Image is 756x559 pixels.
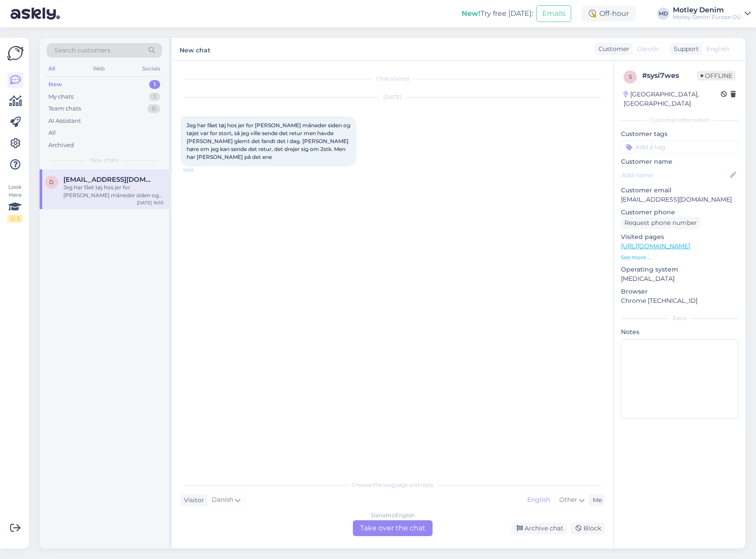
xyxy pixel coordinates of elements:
[621,296,738,305] p: Chrome [TECHNICAL_ID]
[55,46,110,55] span: Search customers
[621,254,738,261] p: See more ...
[7,45,24,62] img: Askly Logo
[523,493,554,507] div: English
[180,43,210,55] label: New chat
[673,14,741,21] div: Motley Denim Europe OÜ
[706,44,729,54] span: English
[582,6,636,22] div: Off-hour
[49,179,54,185] span: D
[48,92,73,101] div: My chats
[63,184,164,199] div: Jeg har fået tøj hos jer for [PERSON_NAME] måneder siden og tøjet var for stort, så jeg ville sen...
[621,208,738,217] p: Customer phone
[624,90,721,108] div: [GEOGRAPHIC_DATA], [GEOGRAPHIC_DATA]
[180,93,605,101] div: [DATE]
[140,63,162,74] div: Socials
[621,140,738,154] input: Add a tag
[621,129,738,139] p: Customer tags
[353,520,433,536] div: Take over the chat
[629,74,632,80] span: s
[670,44,699,54] div: Support
[47,63,57,74] div: All
[462,8,533,19] div: Try free [DATE]:
[642,70,697,81] div: # sysi7wes
[149,92,160,101] div: 1
[149,80,160,89] div: 1
[187,122,352,160] span: Jeg har fået tøj hos jer for [PERSON_NAME] måneder siden og tøjet var for stort, så jeg ville sen...
[7,183,23,223] div: Look Here
[371,511,415,519] div: Danish to English
[621,242,690,250] a: [URL][DOMAIN_NAME]
[536,5,571,22] button: Emails
[657,7,669,20] div: MD
[589,496,602,505] div: Me
[183,167,216,173] span: 16:55
[697,71,736,81] span: Offline
[7,215,23,223] div: 2 / 3
[137,199,164,206] div: [DATE] 16:55
[212,495,233,505] span: Danish
[673,7,741,14] div: Motley Denim
[621,274,738,283] p: [MEDICAL_DATA]
[570,522,605,534] div: Block
[621,116,738,124] div: Customer information
[621,287,738,296] p: Browser
[621,170,728,180] input: Add name
[673,7,751,21] a: Motley DenimMotley Denim Europe OÜ
[637,44,658,54] span: Danish
[180,496,204,505] div: Visitor
[48,129,56,137] div: All
[91,63,106,74] div: Web
[621,217,701,229] div: Request phone number
[621,157,738,166] p: Customer name
[180,75,605,83] div: Chat started
[511,522,567,534] div: Archive chat
[48,104,81,113] div: Team chats
[621,186,738,195] p: Customer email
[595,44,629,54] div: Customer
[147,104,160,113] div: 0
[621,314,738,322] div: Extra
[621,232,738,242] p: Visited pages
[48,117,81,125] div: AI Assistant
[621,327,738,337] p: Notes
[180,481,605,489] div: Choose the language and reply
[621,265,738,274] p: Operating system
[462,9,481,18] b: New!
[559,496,577,504] span: Other
[63,176,155,184] span: Dannyandersen8@gmail.com
[48,80,62,89] div: New
[90,156,118,164] span: New chats
[621,195,738,204] p: [EMAIL_ADDRESS][DOMAIN_NAME]
[48,141,74,150] div: Archived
